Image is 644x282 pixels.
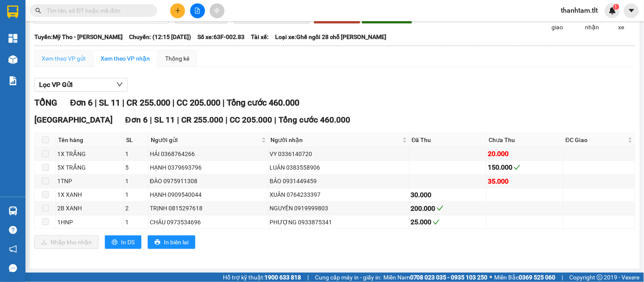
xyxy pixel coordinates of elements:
th: Tên hàng [56,133,124,147]
span: CC 205.000 [177,98,220,108]
span: In DS [121,237,135,247]
span: check [433,219,440,226]
span: Người nhận [271,135,401,145]
span: 1 [615,4,618,10]
div: 1TNP [57,176,122,186]
div: 30.000 [411,190,485,200]
span: printer [112,239,118,246]
div: Thống kê [165,54,189,63]
span: | [150,115,152,125]
div: Xem theo VP nhận [101,54,150,63]
span: Cung cấp máy in - giấy in: [315,273,381,282]
div: 150.000 [488,162,562,173]
span: message [9,264,17,272]
span: question-circle [9,226,17,234]
th: Chưa Thu [487,133,563,147]
span: SL 11 [154,115,175,125]
span: | [226,115,228,125]
span: notification [9,245,17,253]
span: CR 255.000 [127,98,170,108]
span: aim [214,8,220,14]
span: Đơn 6 [70,98,93,108]
span: copyright [597,274,603,280]
div: VY 0336140720 [270,149,408,159]
span: CR 255.000 [181,115,224,125]
div: HẠNH 0379693796 [150,163,267,172]
span: | [562,273,563,282]
span: Kho nhận [582,13,603,32]
div: LUÂN 0383558906 [270,163,408,172]
div: 2B XANH [57,204,122,213]
span: check [514,164,520,171]
div: 1 [125,149,147,159]
span: Loại xe: Ghế ngồi 28 chỗ [PERSON_NAME] [275,32,386,42]
th: Đã Thu [410,133,487,147]
div: 2 [125,204,147,213]
img: logo-vxr [7,6,18,18]
span: Số xe: 63F-002.83 [197,32,245,42]
span: TỔNG [34,98,57,108]
button: caret-down [624,3,639,18]
div: CHÂU 0973534696 [150,218,267,227]
span: plus [175,8,181,14]
div: XUÂN 0764233397 [270,190,408,199]
span: thanhtam.tlt [554,5,605,16]
div: [GEOGRAPHIC_DATA] [5,61,189,83]
span: | [275,115,277,125]
span: | [172,98,174,108]
button: aim [210,3,225,18]
span: | [95,98,97,108]
div: 35.000 [488,176,562,187]
span: printer [155,239,160,246]
span: Đã giao [548,13,569,32]
button: plus [170,3,185,18]
span: | [222,98,225,108]
span: Trên xe [615,13,636,32]
strong: 1900 633 818 [264,274,301,281]
div: TRỊNH 0815297618 [150,204,267,213]
div: 1HNP [57,218,122,227]
strong: 0708 023 035 - 0935 103 250 [410,274,488,281]
span: | [122,98,124,108]
span: caret-down [628,7,636,14]
span: | [177,115,179,125]
text: SGTLT1209250311 [39,40,155,55]
span: In biên lai [164,237,188,247]
button: printerIn biên lai [148,235,195,249]
div: 1X XANH [57,190,122,199]
img: warehouse-icon [8,55,17,64]
div: 1 [125,218,147,227]
span: Lọc VP Gửi [39,79,73,90]
span: search [35,8,41,14]
img: solution-icon [8,76,17,85]
span: Tổng cước 460.000 [227,98,299,108]
button: Lọc VP Gửi [34,78,128,92]
span: down [116,81,123,88]
span: Miền Bắc [495,273,556,282]
th: SL [124,133,149,147]
span: ĐC Giao [565,135,626,145]
span: [GEOGRAPHIC_DATA] [34,115,112,125]
div: Xem theo VP gửi [42,54,85,63]
span: check [437,205,444,212]
div: NGUYÊN 0919999803 [270,204,408,213]
b: Tuyến: Mỹ Tho - [PERSON_NAME] [34,34,123,40]
div: BẢO 0931449459 [270,176,408,186]
span: CC 205.000 [230,115,273,125]
span: Đơn 6 [125,115,148,125]
div: 5X TRẮNG [57,163,122,172]
strong: 0369 525 060 [519,274,556,281]
span: Tổng cước 460.000 [279,115,351,125]
div: 1 [125,176,147,186]
div: 200.000 [411,203,485,214]
div: HẠNH 0909540044 [150,190,267,199]
div: ĐÀO 0975911308 [150,176,267,186]
div: 5 [125,163,147,172]
span: Hỗ trợ kỹ thuật: [223,273,301,282]
span: Chuyến: (12:15 [DATE]) [129,32,191,42]
img: icon-new-feature [609,7,616,14]
span: Miền Nam [383,273,488,282]
span: Người gửi [151,135,260,145]
span: ⚪️ [490,276,492,279]
div: 20.000 [488,148,562,159]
